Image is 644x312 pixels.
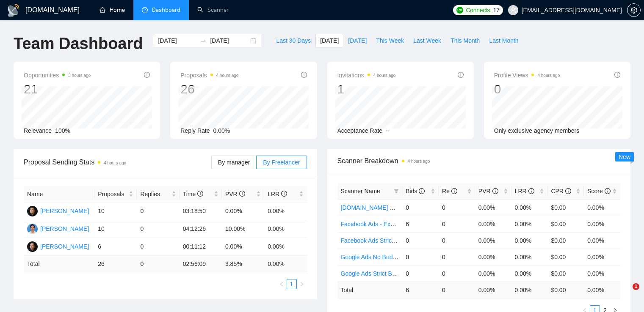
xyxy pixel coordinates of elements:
div: 21 [24,81,91,97]
input: End date [210,36,249,45]
td: $0.00 [547,249,584,265]
span: Reply Rate [180,127,210,134]
td: 0 [137,256,179,272]
time: 4 hours ago [408,159,430,164]
a: setting [627,7,641,14]
td: 0 [439,199,475,216]
span: Scanner Breakdown [337,156,621,166]
td: 0 [439,216,475,232]
span: setting [627,7,640,14]
span: info-circle [419,188,425,194]
span: 0.00% [213,127,230,134]
button: right [297,279,307,289]
td: 0.00% [475,216,511,232]
span: info-circle [239,191,245,197]
button: [DATE] [315,34,343,47]
li: Next Page [297,279,307,289]
span: filter [394,189,399,194]
span: 17 [493,5,500,15]
time: 3 hours ago [68,73,91,78]
span: [DATE] [320,36,339,45]
span: info-circle [614,72,620,78]
td: 0 [402,232,439,249]
img: IV [27,224,38,234]
span: LRR [268,191,287,197]
td: 0.00 % [511,282,548,298]
td: 02:56:09 [180,256,222,272]
span: to [200,37,207,44]
time: 4 hours ago [373,73,396,78]
span: PVR [225,191,245,197]
td: 0.00% [475,265,511,282]
td: 0.00% [584,265,620,282]
button: Last Week [409,34,446,47]
td: 0.00% [511,216,548,232]
a: LY[PERSON_NAME] [27,207,89,214]
span: This Week [376,36,404,45]
button: Last 30 Days [271,34,315,47]
th: Replies [137,186,179,203]
td: 0.00 % [264,256,307,272]
td: 6 [94,238,137,256]
span: info-circle [528,188,534,194]
td: Total [24,256,94,272]
td: 0 [439,232,475,249]
a: DS[PERSON_NAME] [27,243,89,249]
td: 0 [402,265,439,282]
span: By Freelancer [263,159,300,166]
a: Facebook Ads - Exact Phrasing [341,221,423,227]
td: 0 [137,203,179,220]
time: 4 hours ago [216,73,239,78]
button: setting [627,3,641,17]
td: 0 [402,249,439,265]
span: info-circle [492,188,498,194]
td: 0.00 % [584,282,620,298]
span: By manager [218,159,250,166]
span: Relevance [24,127,52,134]
td: 0 [402,199,439,216]
a: homeHome [100,6,125,14]
td: 10 [94,220,137,238]
td: 3.85 % [222,256,264,272]
span: info-circle [451,188,457,194]
td: 0 [439,249,475,265]
td: 0.00% [222,203,264,220]
span: Only exclusive agency members [494,127,580,134]
span: Replies [140,189,169,199]
span: Dashboard [152,6,180,14]
time: 4 hours ago [104,161,126,165]
button: left [276,279,287,289]
a: [DOMAIN_NAME] & other tools - [PERSON_NAME] [341,204,477,211]
td: 04:12:26 [180,220,222,238]
img: upwork-logo.png [456,7,463,14]
td: 0.00% [511,199,548,216]
span: info-circle [301,72,307,78]
li: Previous Page [276,279,287,289]
span: CPR [551,188,571,194]
a: searchScanner [197,6,229,14]
span: Last Week [413,36,441,45]
img: logo [7,4,20,17]
li: 1 [287,279,297,289]
td: 0 [439,282,475,298]
span: Connects: [466,5,491,15]
button: [DATE] [343,34,371,47]
td: 0 [439,265,475,282]
span: right [299,282,304,287]
td: Total [337,282,403,298]
span: Proposal Sending Stats [24,157,211,167]
th: Proposals [94,186,137,203]
td: 0.00% [584,232,620,249]
td: 0.00% [264,220,307,238]
td: 03:18:50 [180,203,222,220]
input: Start date [158,36,196,45]
span: user [510,7,516,13]
td: 10 [94,203,137,220]
span: New [619,153,630,160]
span: 1 [633,283,639,290]
span: Profile Views [494,70,560,80]
span: Time [183,191,203,197]
td: 10.00% [222,220,264,238]
td: 0 [137,238,179,256]
td: 0.00% [475,232,511,249]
